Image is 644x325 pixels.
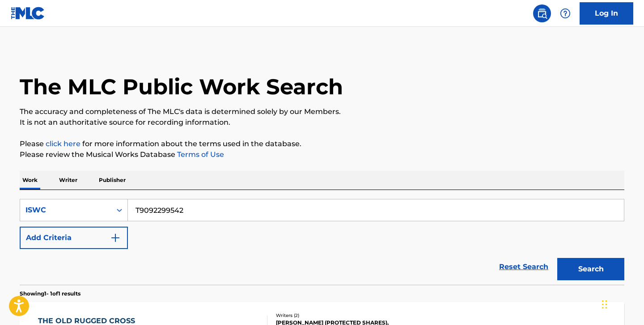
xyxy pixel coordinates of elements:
a: click here [46,139,80,148]
p: Work [20,171,40,190]
iframe: Chat Widget [599,282,644,325]
img: 9d2ae6d4665cec9f34b9.svg [110,232,121,243]
img: help [560,8,571,19]
p: Writer [56,171,80,190]
form: Search Form [20,199,624,285]
p: Please for more information about the terms used in the database. [20,139,624,149]
img: MLC Logo [11,7,45,20]
div: Drag [602,291,607,318]
a: Log In [580,2,633,25]
a: Terms of Use [175,150,224,159]
h1: The MLC Public Work Search [20,73,343,100]
p: Publisher [96,171,128,190]
a: Public Search [533,4,551,22]
div: ISWC [25,205,106,215]
p: Showing 1 - 1 of 1 results [20,290,80,298]
button: Add Criteria [20,227,128,249]
p: The accuracy and completeness of The MLC's data is determined solely by our Members. [20,106,624,117]
img: search [537,8,547,19]
a: Reset Search [495,257,553,277]
p: Please review the Musical Works Database [20,149,624,160]
div: Help [556,4,574,22]
button: Search [557,258,624,280]
div: Writers ( 2 ) [276,312,411,319]
p: It is not an authoritative source for recording information. [20,117,624,128]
